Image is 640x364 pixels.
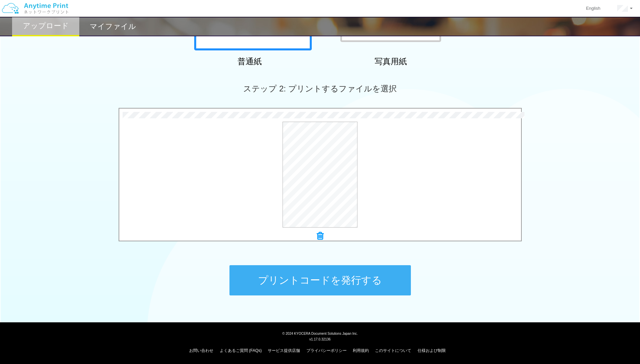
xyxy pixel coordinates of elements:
a: このサイトについて [375,348,411,353]
h2: アップロード [23,22,69,30]
span: ステップ 2: プリントするファイルを選択 [243,84,396,93]
button: プリントコードを発行する [229,265,411,295]
span: v1.17.0.32136 [309,337,331,341]
a: 利用規約 [353,348,369,353]
a: よくあるご質問 (FAQs) [220,348,262,353]
h2: マイファイル [90,23,136,31]
h2: 写真用紙 [332,57,450,66]
span: © 2024 KYOCERA Document Solutions Japan Inc. [282,331,358,335]
a: プライバシーポリシー [306,348,347,353]
h2: 普通紙 [191,57,308,66]
a: お問い合わせ [189,348,213,353]
a: サービス提供店舗 [268,348,300,353]
a: 仕様および制限 [418,348,446,353]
